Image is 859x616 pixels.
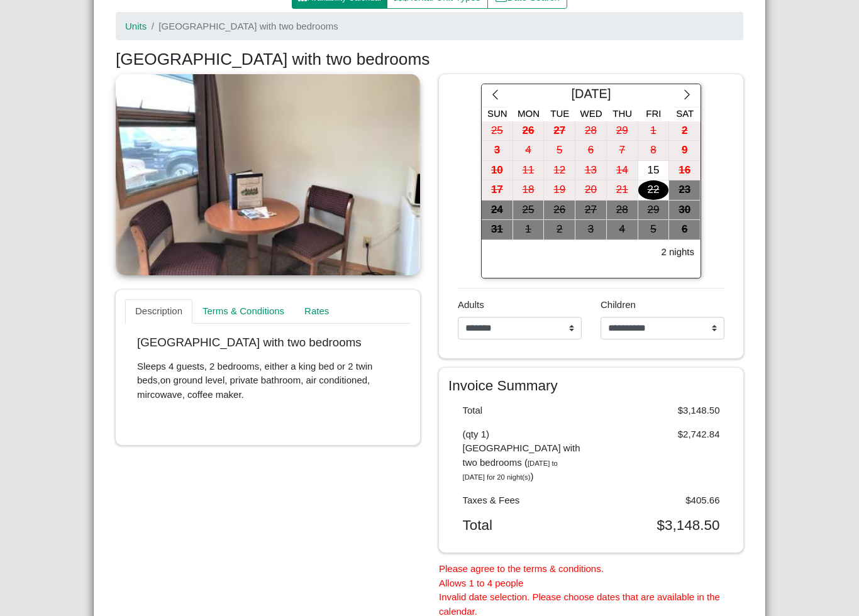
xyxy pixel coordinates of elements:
span: Mon [518,108,540,119]
span: Tue [550,108,569,119]
button: 20 [575,180,607,201]
button: 29 [638,201,670,221]
h3: [GEOGRAPHIC_DATA] with two bedrooms [116,50,743,70]
button: 14 [607,161,638,181]
div: 9 [669,141,700,160]
div: 24 [482,201,513,220]
div: 28 [575,121,606,141]
a: Description [125,299,192,324]
div: 25 [513,201,544,220]
div: 7 [607,141,638,160]
span: Adults [458,299,484,310]
button: 31 [482,220,513,240]
div: 8 [638,141,669,160]
button: 25 [513,201,545,221]
div: 16 [669,161,700,180]
div: 13 [575,161,606,180]
button: 27 [575,201,607,221]
a: Rates [294,299,339,324]
button: 6 [575,141,607,161]
span: [GEOGRAPHIC_DATA] with two bedrooms [158,21,338,31]
div: 30 [669,201,700,220]
div: (qty 1) [GEOGRAPHIC_DATA] with two bedrooms ( ) [453,427,592,484]
div: 29 [638,201,669,220]
p: Sleeps 4 guests, 2 bedrooms, either a king bed or 2 twin beds,on ground level, private bathroom, ... [137,360,399,402]
div: 14 [607,161,638,180]
button: 4 [513,141,545,161]
button: 2 [669,121,701,141]
div: 18 [513,180,544,200]
a: Terms & Conditions [192,299,294,324]
div: $3,148.50 [591,517,729,534]
div: 31 [482,220,513,239]
div: 6 [669,220,700,239]
button: 27 [544,121,575,141]
button: 2 [544,220,575,240]
button: 23 [669,180,701,201]
button: 26 [513,121,545,141]
button: 17 [482,180,513,201]
span: Children [601,299,636,310]
span: Wed [580,108,602,119]
div: 27 [575,201,606,220]
div: 26 [513,121,544,141]
button: 24 [482,201,513,221]
div: 10 [482,161,513,180]
button: 30 [669,201,701,221]
div: $405.66 [591,493,729,508]
h6: 2 nights [661,246,694,258]
button: 15 [638,161,670,181]
span: Fri [646,108,661,119]
div: 3 [482,141,513,160]
button: 28 [575,121,607,141]
button: 9 [669,141,701,161]
div: 19 [544,180,575,200]
div: 11 [513,161,544,180]
div: 23 [669,180,700,200]
button: 19 [544,180,575,201]
button: 5 [638,220,670,240]
button: 18 [513,180,545,201]
button: 11 [513,161,545,181]
button: 21 [607,180,638,201]
div: Taxes & Fees [453,493,592,508]
button: 3 [575,220,607,240]
div: $2,742.84 [591,427,729,484]
li: Allows 1 to 4 people [439,576,743,591]
button: chevron right [673,84,701,107]
li: Please agree to the terms & conditions. [439,562,743,576]
a: Units [125,21,147,31]
svg: chevron right [681,89,693,101]
button: 1 [638,121,670,141]
span: Sat [676,108,694,119]
div: 15 [638,161,669,180]
p: [GEOGRAPHIC_DATA] with two bedrooms [137,336,399,350]
span: Thu [612,108,632,119]
div: 2 [544,220,575,239]
div: 22 [638,180,669,200]
button: 4 [607,220,638,240]
button: 26 [544,201,575,221]
button: 28 [607,201,638,221]
div: Total [453,404,592,418]
button: 13 [575,161,607,181]
div: 20 [575,180,606,200]
button: 29 [607,121,638,141]
button: chevron left [482,84,509,107]
div: 26 [544,201,575,220]
div: 27 [544,121,575,141]
button: 1 [513,220,545,240]
button: 3 [482,141,513,161]
h4: Invoice Summary [448,377,734,394]
div: 29 [607,121,638,141]
div: 3 [575,220,606,239]
div: 5 [638,220,669,239]
button: 10 [482,161,513,181]
span: Sun [487,108,507,119]
div: [DATE] [509,84,673,107]
button: 5 [544,141,575,161]
div: 2 [669,121,700,141]
div: 5 [544,141,575,160]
